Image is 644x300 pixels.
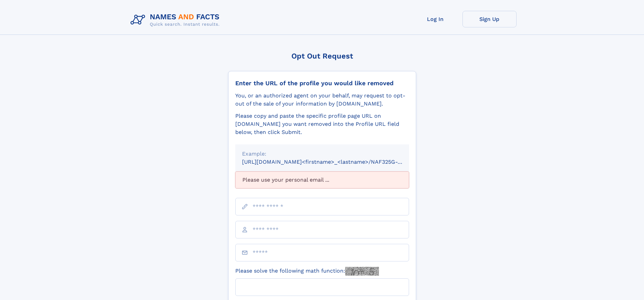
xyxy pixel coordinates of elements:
a: Log In [408,11,462,27]
img: Logo Names and Facts [128,11,225,29]
small: [URL][DOMAIN_NAME]<firstname>_<lastname>/NAF325G-xxxxxxxx [242,159,422,165]
div: Opt Out Request [228,52,416,60]
div: Please use your personal email ... [235,171,409,188]
div: Example: [242,150,402,158]
div: You, or an authorized agent on your behalf, may request to opt-out of the sale of your informatio... [235,92,409,108]
div: Enter the URL of the profile you would like removed [235,79,409,87]
div: Please copy and paste the specific profile page URL on [DOMAIN_NAME] you want removed into the Pr... [235,112,409,136]
label: Please solve the following math function: [235,267,379,276]
a: Sign Up [462,11,517,27]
